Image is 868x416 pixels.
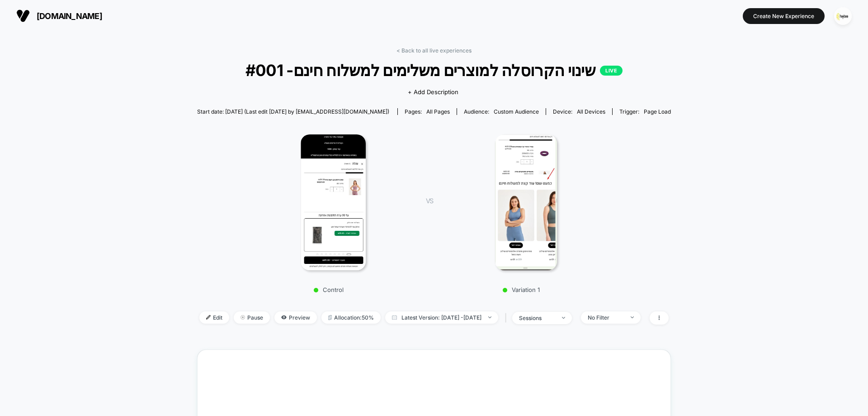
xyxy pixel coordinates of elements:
[743,8,825,24] button: Create New Experience
[199,311,229,324] span: Edit
[408,88,458,97] span: + Add Description
[392,315,397,320] img: calendar
[631,316,634,318] img: end
[495,134,557,270] img: Variation 1 main
[206,315,211,320] img: edit
[644,108,671,115] span: Page Load
[14,9,105,23] button: [DOMAIN_NAME]
[488,316,491,318] img: end
[619,108,671,115] div: Trigger:
[221,61,647,80] span: #001 -שינוי הקרוסלה למוצרים משלימים למשלוח חינם
[321,311,381,324] span: Allocation: 50%
[426,197,433,205] span: VS
[405,108,450,115] div: Pages:
[464,108,539,115] div: Audience:
[546,108,612,115] span: Device:
[494,108,539,115] span: Custom Audience
[503,311,512,325] span: |
[834,7,852,25] img: ppic
[577,108,605,115] span: all devices
[328,315,332,320] img: rebalance
[562,317,565,319] img: end
[37,11,102,21] span: [DOMAIN_NAME]
[250,286,408,293] p: Control
[197,108,389,115] span: Start date: [DATE] (Last edit [DATE] by [EMAIL_ADDRESS][DOMAIN_NAME])
[301,134,366,270] img: Control main
[426,108,450,115] span: all pages
[274,311,317,324] span: Preview
[234,311,270,324] span: Pause
[396,47,472,54] a: < Back to all live experiences
[442,286,600,293] p: Variation 1
[519,315,555,321] div: sessions
[588,314,624,321] div: No Filter
[385,311,498,324] span: Latest Version: [DATE] - [DATE]
[16,9,30,23] img: Visually logo
[600,66,623,76] p: LIVE
[241,315,245,320] img: end
[831,7,854,25] button: ppic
